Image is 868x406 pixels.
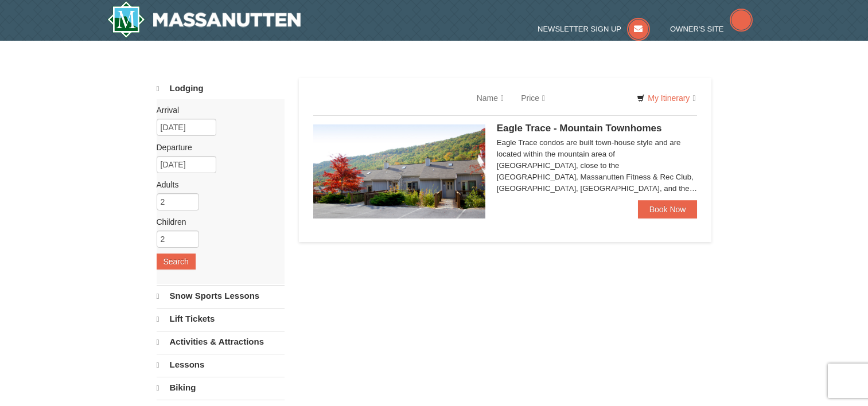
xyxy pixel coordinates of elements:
[157,216,276,228] label: Children
[157,331,285,353] a: Activities & Attractions
[157,78,285,99] a: Lodging
[670,25,753,33] a: Owner's Site
[538,25,650,33] a: Newsletter Sign Up
[157,142,276,153] label: Departure
[538,25,621,33] span: Newsletter Sign Up
[512,87,554,110] a: Price
[157,285,285,307] a: Snow Sports Lessons
[468,87,512,110] a: Name
[107,1,301,38] a: Massanutten Resort
[157,179,276,190] label: Adults
[157,354,285,376] a: Lessons
[157,377,285,399] a: Biking
[157,104,276,116] label: Arrival
[497,123,662,134] span: Eagle Trace - Mountain Townhomes
[157,308,285,330] a: Lift Tickets
[497,137,698,194] div: Eagle Trace condos are built town-house style and are located within the mountain area of [GEOGRA...
[157,253,196,270] button: Search
[638,200,698,218] a: Book Now
[670,25,724,33] span: Owner's Site
[107,1,301,38] img: Massanutten Resort Logo
[313,124,485,218] img: 19218983-1-9b289e55.jpg
[629,89,703,107] a: My Itinerary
